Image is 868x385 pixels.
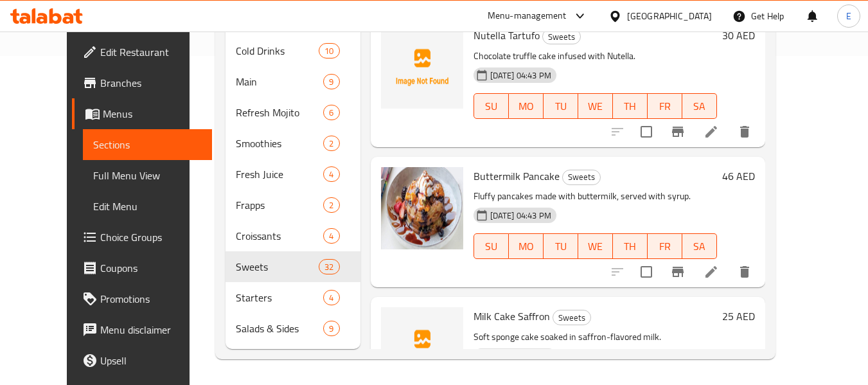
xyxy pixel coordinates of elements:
span: Edit Menu [93,199,202,214]
button: SU [474,233,509,259]
span: Cold Drinks [236,43,319,58]
span: TH [618,97,642,116]
div: Smoothies [236,136,324,151]
a: Choice Groups [72,222,212,253]
button: delete [729,116,760,147]
span: 2 [324,138,339,150]
div: items [323,136,339,151]
span: Nutella Tartufo [474,26,540,45]
div: Smoothies2 [226,128,360,159]
div: items [323,290,339,305]
div: items [323,166,339,182]
a: Upsell [72,345,212,376]
h6: 46 AED [722,167,755,185]
button: SA [682,93,717,119]
a: Edit Menu [83,191,212,222]
button: MO [509,93,544,119]
span: Salads & Sides [236,321,324,336]
a: Edit menu item [704,264,719,280]
img: Nutella Tartufo [381,26,463,109]
button: MO [509,233,544,259]
span: SA [687,97,712,116]
span: [DATE] 04:43 PM [485,210,556,222]
a: Menu disclaimer [72,314,212,345]
div: items [323,321,339,336]
span: TU [549,97,573,116]
button: Branch-specific-item [662,256,693,287]
span: Sections [93,137,202,152]
div: items [323,105,339,120]
span: Buttermilk Pancake [474,166,560,186]
span: 2 [324,199,339,211]
a: Full Menu View [83,160,212,191]
span: WE [583,237,608,256]
span: SU [479,97,504,116]
button: TU [544,93,578,119]
div: Frapps2 [226,190,360,220]
div: items [319,259,339,274]
span: Upsell [100,353,202,368]
div: Cold Drinks10 [226,35,360,66]
span: TH [618,237,642,256]
div: Croissants4 [226,220,360,251]
span: Coupons [100,260,202,276]
button: WE [578,233,613,259]
button: SU [474,93,509,119]
span: E [846,9,851,23]
span: Starters [236,290,324,305]
button: delete [729,256,760,287]
div: Refresh Mojito6 [226,97,360,128]
button: FR [648,233,682,259]
span: Branches [100,75,202,91]
span: WE [583,97,608,116]
span: MO [514,237,538,256]
span: Select to update [633,258,660,285]
span: Croissants [236,228,324,244]
span: 9 [324,76,339,88]
span: Sweets [543,30,580,44]
div: Sweets [553,310,591,325]
span: SA [687,237,712,256]
button: SA [682,233,717,259]
a: Edit Restaurant [72,37,212,67]
span: 4 [324,168,339,181]
div: Sweets [562,170,601,185]
div: Sweets [542,29,581,44]
div: items [323,228,339,244]
h6: 30 AED [722,26,755,44]
div: Sweets [236,259,319,274]
h6: 25 AED [722,307,755,325]
span: Fresh Juice [236,166,324,182]
span: Promotions [100,291,202,307]
span: Edit Restaurant [100,44,202,60]
span: Full Menu View [93,168,202,183]
button: Branch-specific-item [662,116,693,147]
p: Soft sponge cake soaked in saffron-flavored milk. [474,329,717,345]
a: Promotions [72,283,212,314]
span: 32 [319,261,339,273]
button: WE [578,93,613,119]
div: [GEOGRAPHIC_DATA] [627,9,712,23]
a: Branches [72,67,212,98]
div: Main [236,74,324,89]
span: Sweets [563,170,600,184]
span: 9 [324,323,339,335]
button: TU [544,233,578,259]
span: Choice Groups [100,229,202,245]
span: 4 [324,230,339,242]
span: Frapps [236,197,324,213]
span: MO [514,97,538,116]
div: items [319,43,339,58]
div: Fresh Juice4 [226,159,360,190]
div: Salads & Sides9 [226,313,360,344]
p: Chocolate truffle cake infused with Nutella. [474,48,717,64]
span: Refresh Mojito [236,105,324,120]
a: Edit menu item [704,124,719,139]
a: Coupons [72,253,212,283]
